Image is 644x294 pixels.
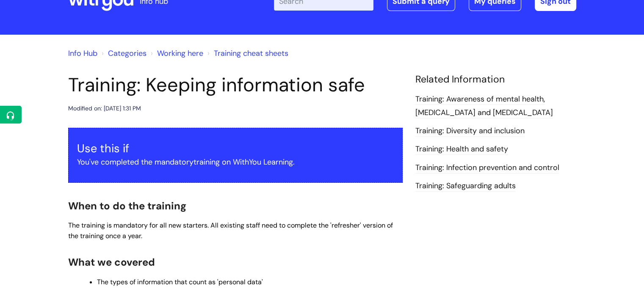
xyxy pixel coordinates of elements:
[157,48,203,58] a: Working here
[205,47,288,60] li: Training cheat sheets
[100,47,146,60] li: Solution home
[415,74,576,85] h4: Related Information
[77,142,394,155] h3: Use this if
[415,144,508,155] a: Training: Health and safety
[214,48,288,58] a: Training cheat sheets
[149,47,203,60] li: Working here
[415,94,553,118] a: Training: Awareness of mental health, [MEDICAL_DATA] and [MEDICAL_DATA]
[415,181,516,192] a: Training: Safeguarding adults
[415,126,525,137] a: Training: Diversity and inclusion
[97,278,263,286] span: The types of information that count as 'personal data'
[68,221,393,240] span: The training is mandatory for all new starters. All existing staff need to complete the 'refreshe...
[77,155,394,169] p: You've completed the mandatory training on WithYou Learning.
[68,74,403,96] h1: Training: Keeping information safe
[68,256,155,269] span: What we covered
[68,103,141,114] div: Modified on: [DATE] 1:31 PM
[68,199,186,212] span: When to do the training
[68,48,97,58] a: Info Hub
[415,162,559,173] a: Training: Infection prevention and control
[108,48,146,58] a: Categories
